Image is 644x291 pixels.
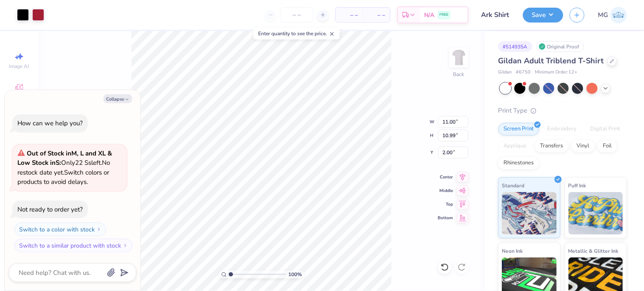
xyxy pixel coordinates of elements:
div: Applique [498,140,532,153]
span: Puff Ink [569,181,587,190]
div: # 514935A [498,41,532,52]
input: Untitled Design [475,6,517,23]
span: Center [438,174,453,180]
div: Rhinestones [498,157,540,170]
div: Original Proof [537,41,584,52]
span: Neon Ink [502,246,523,255]
span: Minimum Order: 12 + [535,69,578,76]
button: Switch to a color with stock [14,223,106,236]
div: Embroidery [542,123,582,136]
span: Top [438,201,453,207]
a: MG [598,7,627,23]
img: Puff Ink [569,192,624,234]
strong: Out of Stock in M, L and XL [27,149,107,158]
span: MG [598,10,608,20]
span: Only 22 Ss left. Switch colors or products to avoid delays. [17,149,112,186]
span: Metallic & Glitter Ink [569,246,619,255]
span: # 6750 [516,69,531,76]
span: Gildan Adult Triblend T-Shirt [498,56,604,66]
img: Standard [502,192,557,234]
span: N/A [425,11,435,20]
div: Enter quantity to see the price. [253,28,340,40]
span: Image AI [9,63,29,70]
span: Middle [438,188,453,194]
img: Switch to a color with stock [96,227,101,232]
span: 100 % [288,271,302,278]
button: Switch to a similar product with stock [14,239,132,252]
div: Print Type [498,106,627,116]
span: Bottom [438,215,453,221]
div: Foil [598,140,618,153]
button: Save [523,8,563,23]
div: Digital Print [585,123,626,136]
div: Back [453,71,464,78]
button: Collapse [104,94,132,103]
div: Not ready to order yet? [17,205,83,214]
span: – – [368,11,385,20]
div: Screen Print [498,123,540,136]
span: – – [341,11,358,20]
div: Vinyl [571,140,595,153]
input: – – [280,7,313,23]
span: Gildan [498,69,512,76]
img: Switch to a similar product with stock [123,243,128,248]
img: Michael Galon [610,7,627,23]
span: No restock date yet. [17,158,110,177]
img: Back [450,49,467,66]
span: Standard [502,181,525,190]
span: FREE [440,12,449,18]
div: How can we help you? [17,119,83,127]
div: Transfers [535,140,569,153]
